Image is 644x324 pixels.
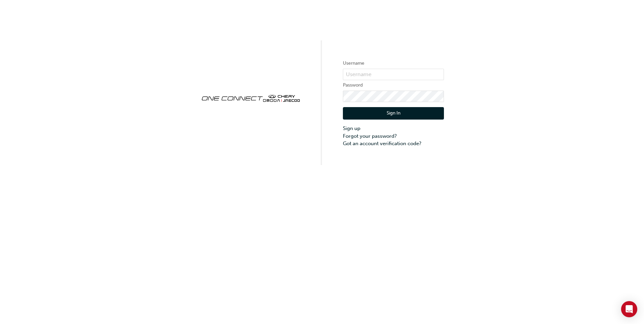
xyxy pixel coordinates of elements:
[343,59,444,67] label: Username
[200,89,301,106] img: oneconnect
[343,107,444,120] button: Sign In
[343,132,444,140] a: Forgot your password?
[343,69,444,80] input: Username
[621,301,637,317] div: Open Intercom Messenger
[343,125,444,132] a: Sign up
[343,140,444,148] a: Got an account verification code?
[343,81,444,89] label: Password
